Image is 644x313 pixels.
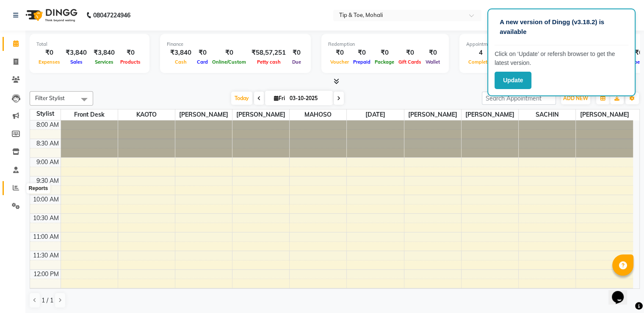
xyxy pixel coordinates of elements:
div: 4 [466,48,495,58]
span: Online/Custom [210,59,248,65]
div: Redemption [328,41,442,48]
span: Cash [173,59,189,65]
span: Package [373,59,396,65]
span: Services [93,59,116,65]
span: [PERSON_NAME] [462,109,518,120]
div: 12:00 PM [32,270,61,279]
span: MAHOSO [290,109,346,120]
button: ADD NEW [561,92,590,104]
span: [PERSON_NAME] [175,109,232,120]
input: Search Appointment [482,92,556,105]
div: 10:30 AM [31,214,61,223]
iframe: chat widget [608,279,636,305]
span: Completed [466,59,495,65]
span: Petty cash [255,59,283,65]
div: ₹58,57,251 [248,48,289,58]
div: ₹3,840 [90,48,118,58]
div: 9:00 AM [35,158,61,167]
div: ₹0 [210,48,248,58]
div: 11:30 AM [31,251,61,260]
div: ₹3,840 [62,48,90,58]
span: Expenses [36,59,62,65]
span: KAOTO [118,109,175,120]
div: Appointment [466,41,571,48]
span: Front Desk [61,109,118,120]
span: SACHIN [519,109,575,120]
div: ₹3,840 [167,48,195,58]
img: logo [22,3,80,27]
span: Prepaid [351,59,373,65]
div: 8:00 AM [35,120,61,129]
div: Finance [167,41,304,48]
span: [PERSON_NAME] [576,109,633,120]
div: Stylist [30,109,61,118]
span: Card [195,59,210,65]
span: Gift Cards [396,59,423,65]
div: Total [36,41,143,48]
div: ₹0 [351,48,373,58]
button: Update [495,72,531,89]
b: 08047224946 [93,3,130,27]
span: Today [231,92,252,105]
span: Products [118,59,143,65]
div: ₹0 [289,48,304,58]
div: ₹0 [373,48,396,58]
div: 10:00 AM [31,195,61,204]
div: ₹0 [423,48,442,58]
div: 11:00 AM [31,232,61,241]
div: 12:30 PM [32,288,61,297]
div: 9:30 AM [35,176,61,185]
div: 8:30 AM [35,139,61,148]
span: Due [290,59,303,65]
span: [PERSON_NAME] [232,109,289,120]
span: Wallet [423,59,442,65]
span: ADD NEW [563,95,588,101]
span: Filter Stylist [35,95,65,101]
div: ₹0 [396,48,423,58]
p: Click on ‘Update’ or refersh browser to get the latest version. [495,50,628,67]
span: [PERSON_NAME] [404,109,461,120]
span: Fri [272,95,287,101]
div: ₹0 [195,48,210,58]
span: Voucher [328,59,351,65]
div: ₹0 [36,48,62,58]
span: 1 / 1 [41,296,53,305]
div: ₹0 [118,48,143,58]
input: 2025-10-03 [287,92,329,105]
div: ₹0 [328,48,351,58]
div: Reports [27,184,50,194]
span: [DATE] [347,109,404,120]
p: A new version of Dingg (v3.18.2) is available [500,17,623,36]
span: Sales [68,59,85,65]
